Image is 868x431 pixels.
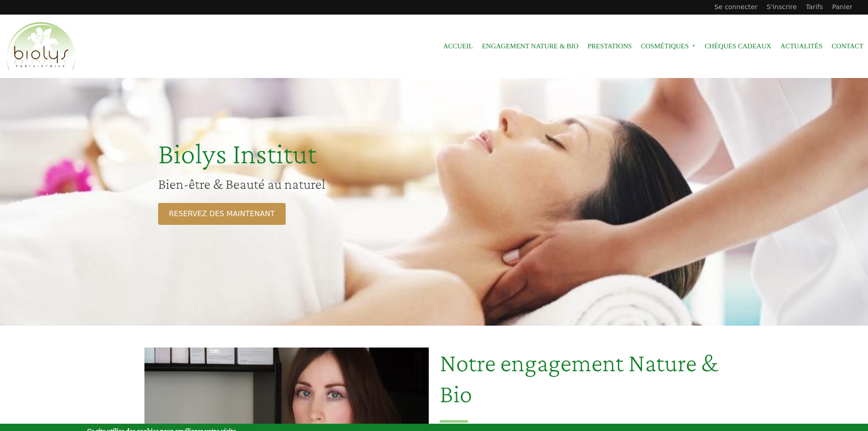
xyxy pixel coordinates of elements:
[705,36,771,57] a: Chèques cadeaux
[832,36,863,57] a: Contact
[587,36,632,57] a: Prestations
[158,137,317,170] span: Biolys Institut
[158,203,286,225] a: RESERVEZ DES MAINTENANT
[5,21,77,73] img: Accueil
[482,36,579,57] a: Engagement Nature & Bio
[692,44,696,48] span: »
[158,175,517,192] h2: Bien-être & Beauté au naturel
[440,348,724,422] h2: Notre engagement Nature & Bio
[781,36,823,57] a: Actualités
[641,36,696,57] span: Cosmétiques
[443,36,473,57] a: Accueil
